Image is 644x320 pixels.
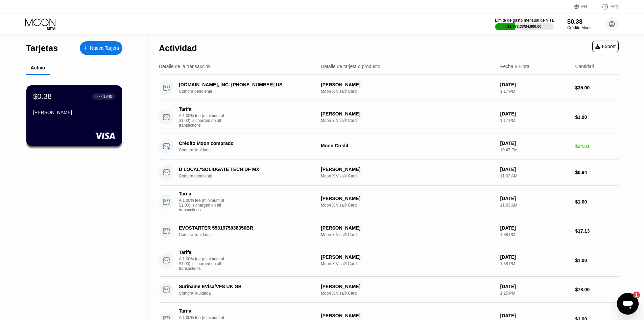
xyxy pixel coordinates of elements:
[500,261,570,266] div: 1:38 PM
[159,75,619,101] div: [DOMAIN_NAME], INC. [PHONE_NUMBER] USCompra pendiente[PERSON_NAME]Moon X Visa® Card[DATE]1:17 PM$...
[159,101,619,133] div: TarifaA 1.00% fee (minimum of $1.00) is charged on all transactions[PERSON_NAME]Moon X Visa® Card...
[321,82,495,87] div: [PERSON_NAME]
[179,89,320,94] div: Compra pendiente
[321,143,495,148] div: Moon Credit
[179,148,320,152] div: Compra liquidada
[33,110,115,115] div: [PERSON_NAME]
[179,106,226,112] div: Tarifa
[321,167,495,172] div: [PERSON_NAME]
[575,287,619,292] div: $78.00
[179,225,310,231] div: EVOSTARTER 5531975038350BR
[611,4,619,9] div: FAQ
[179,232,320,237] div: Compra liquidada
[581,4,587,9] div: EN
[321,118,495,123] div: Moon X Visa® Card
[500,148,570,152] div: 10:47 PM
[321,111,495,116] div: [PERSON_NAME]
[500,118,570,123] div: 1:17 PM
[159,244,619,277] div: TarifaA 1.00% fee (minimum of $1.00) is charged on all transactions[PERSON_NAME]Moon X Visa® Card...
[500,232,570,237] div: 1:38 PM
[495,18,554,30] div: Límite de gasto mensual de Visa$1,778.33/$4,000.00
[321,261,495,266] div: Moon X Visa® Card
[500,174,570,178] div: 11:03 AM
[575,199,619,205] div: $1.00
[575,258,619,263] div: $1.00
[500,284,570,289] div: [DATE]
[80,41,122,55] div: Nueva Tarjeta
[595,3,619,10] div: FAQ
[592,41,619,52] div: Export
[507,24,542,28] div: $1,778.33 / $4,000.00
[159,64,211,69] div: Detalle de la transacción
[321,203,495,208] div: Moon X Visa® Card
[95,95,102,98] div: ● ● ● ●
[26,85,122,146] div: $0.38● ● ● ●1340[PERSON_NAME]
[179,198,230,212] div: A 1.00% fee (minimum of $1.00) is charged on all transactions
[575,170,619,175] div: $0.94
[321,225,495,231] div: [PERSON_NAME]
[179,308,226,314] div: Tarifa
[500,196,570,201] div: [DATE]
[159,218,619,244] div: EVOSTARTER 5531975038350BRCompra liquidada[PERSON_NAME]Moon X Visa® Card[DATE]1:38 PM$17.13
[567,25,592,30] div: Crédito Moon
[567,18,592,25] div: $0.38
[575,144,619,149] div: $34.01
[159,43,197,53] div: Actividad
[90,45,119,51] div: Nueva Tarjeta
[321,284,495,289] div: [PERSON_NAME]
[179,167,310,172] div: D LOCAL*SOLIDGATE TECH DF MX
[500,89,570,94] div: 1:17 PM
[179,191,226,196] div: Tarifa
[500,313,570,318] div: [DATE]
[26,43,58,53] div: Tarjetas
[321,174,495,178] div: Moon X Visa® Card
[617,293,639,315] iframe: Botón para iniciar la ventana de mensajería, 1 mensaje sin leer
[33,92,52,101] div: $0.38
[500,225,570,231] div: [DATE]
[500,141,570,146] div: [DATE]
[500,167,570,172] div: [DATE]
[575,64,594,69] div: Cantidad
[179,141,310,146] div: Crédito Moon comprado
[500,291,570,296] div: 1:25 PM
[321,89,495,94] div: Moon X Visa® Card
[574,3,595,10] div: EN
[103,94,112,99] div: 1340
[179,250,226,255] div: Tarifa
[575,114,619,120] div: $1.00
[31,65,45,70] div: Activo
[500,203,570,208] div: 11:03 AM
[159,159,619,186] div: D LOCAL*SOLIDGATE TECH DF MXCompra pendiente[PERSON_NAME]Moon X Visa® Card[DATE]11:03 AM$0.94
[595,44,616,49] div: Export
[321,232,495,237] div: Moon X Visa® Card
[575,228,619,234] div: $17.13
[159,133,619,159] div: Crédito Moon compradoCompra liquidadaMoon Credit[DATE]10:47 PM$34.01
[500,111,570,116] div: [DATE]
[500,254,570,260] div: [DATE]
[179,257,230,271] div: A 1.00% fee (minimum of $1.00) is charged on all transactions
[567,18,592,30] div: $0.38Crédito Moon
[321,196,495,201] div: [PERSON_NAME]
[575,85,619,90] div: $35.00
[159,186,619,218] div: TarifaA 1.00% fee (minimum of $1.00) is charged on all transactions[PERSON_NAME]Moon X Visa® Card...
[500,64,529,69] div: Fecha & Hora
[500,82,570,87] div: [DATE]
[321,291,495,296] div: Moon X Visa® Card
[179,113,230,128] div: A 1.00% fee (minimum of $1.00) is charged on all transactions
[321,254,495,260] div: [PERSON_NAME]
[321,313,495,318] div: [PERSON_NAME]
[179,82,310,87] div: [DOMAIN_NAME], INC. [PHONE_NUMBER] US
[179,174,320,178] div: Compra pendiente
[495,18,554,23] div: Límite de gasto mensual de Visa
[179,291,320,296] div: Compra liquidada
[321,64,380,69] div: Detalle de tarjeta o producto
[159,277,619,303] div: Suriname EVisa/VFS UK GBCompra liquidada[PERSON_NAME]Moon X Visa® Card[DATE]1:25 PM$78.00
[179,284,310,289] div: Suriname EVisa/VFS UK GB
[626,292,640,298] iframe: Número de mensajes sin leer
